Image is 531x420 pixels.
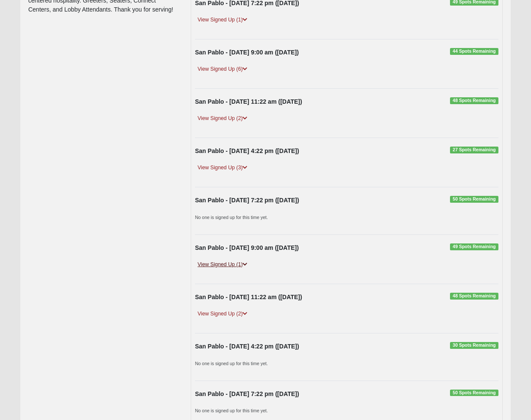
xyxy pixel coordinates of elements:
[450,342,498,349] span: 30 Spots Remaining
[195,15,250,24] a: View Signed Up (1)
[195,343,299,350] strong: San Pablo - [DATE] 4:22 pm ([DATE])
[450,390,498,396] span: 50 Spots Remaining
[195,98,302,105] strong: San Pablo - [DATE] 11:22 am ([DATE])
[195,294,302,300] strong: San Pablo - [DATE] 11:22 am ([DATE])
[450,293,498,300] span: 48 Spots Remaining
[450,196,498,203] span: 50 Spots Remaining
[450,243,498,250] span: 49 Spots Remaining
[195,65,250,74] a: View Signed Up (6)
[195,309,250,318] a: View Signed Up (2)
[195,361,268,366] small: No one is signed up for this time yet.
[195,147,299,154] strong: San Pablo - [DATE] 4:22 pm ([DATE])
[195,163,250,172] a: View Signed Up (3)
[195,197,299,204] strong: San Pablo - [DATE] 7:22 pm ([DATE])
[195,49,299,56] strong: San Pablo - [DATE] 9:00 am ([DATE])
[195,244,299,251] strong: San Pablo - [DATE] 9:00 am ([DATE])
[450,48,498,55] span: 44 Spots Remaining
[195,408,268,413] small: No one is signed up for this time yet.
[450,147,498,153] span: 27 Spots Remaining
[195,215,268,220] small: No one is signed up for this time yet.
[195,390,299,397] strong: San Pablo - [DATE] 7:22 pm ([DATE])
[450,97,498,104] span: 48 Spots Remaining
[195,114,250,123] a: View Signed Up (2)
[195,260,250,269] a: View Signed Up (1)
